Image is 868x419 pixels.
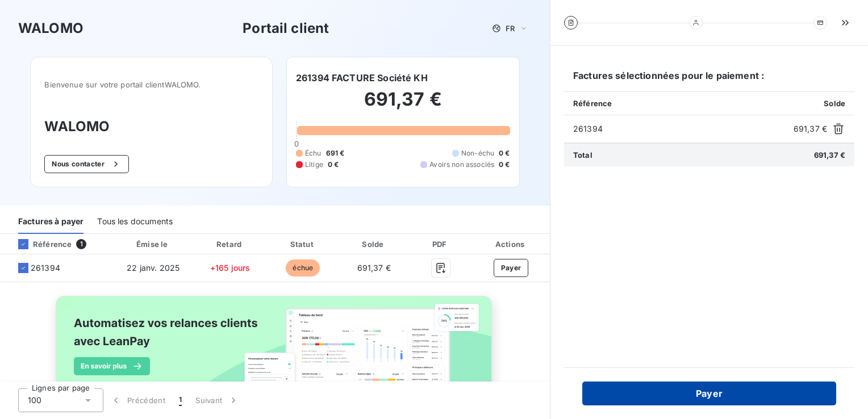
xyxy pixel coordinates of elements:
[44,116,258,137] h3: WALOMO
[814,150,845,160] span: 691,37 €
[499,160,510,170] span: 0 €
[31,262,60,274] span: 261394
[127,263,180,273] span: 22 janv. 2025
[461,148,494,158] span: Non-échu
[172,388,189,412] button: 1
[243,18,329,39] h3: Portail client
[411,238,470,250] div: PDF
[357,263,391,273] span: 691,37 €
[824,99,845,108] span: Solde
[474,238,548,250] div: Actions
[189,388,246,412] button: Suivant
[305,148,322,158] span: Échu
[326,148,345,158] span: 691 €
[44,80,258,89] span: Bienvenue sur votre portail client WALOMO .
[506,24,515,33] span: FR
[328,160,339,170] span: 0 €
[794,123,827,135] span: 691,37 €
[210,263,251,273] span: +165 jours
[115,238,191,250] div: Émise le
[573,99,612,108] span: Référence
[296,71,428,85] h6: 261394 FACTURE Société KH
[195,238,265,250] div: Retard
[573,150,592,160] span: Total
[582,382,836,405] button: Payer
[305,160,323,170] span: Litige
[97,210,173,234] div: Tous les documents
[286,259,320,276] span: échue
[494,259,529,277] button: Payer
[341,238,407,250] div: Solde
[9,239,72,249] div: Référence
[28,395,41,406] span: 100
[44,155,128,173] button: Nous contacter
[564,69,854,91] h6: Factures sélectionnées pour le paiement :
[429,160,494,170] span: Avoirs non associés
[179,395,182,406] span: 1
[269,238,337,250] div: Statut
[499,148,510,158] span: 0 €
[573,123,789,135] span: 261394
[103,388,172,412] button: Précédent
[296,88,510,122] h2: 691,37 €
[76,239,86,249] span: 1
[18,18,84,39] h3: WALOMO
[18,210,84,234] div: Factures à payer
[294,139,299,148] span: 0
